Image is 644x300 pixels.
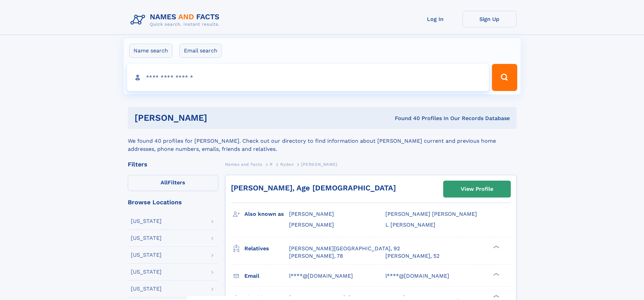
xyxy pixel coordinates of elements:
[128,161,218,167] div: Filters
[244,208,289,220] h3: Also known as
[128,175,218,191] label: Filters
[270,162,273,167] span: R
[492,294,500,298] div: ❯
[301,115,510,122] div: Found 40 Profiles In Our Records Database
[131,218,162,224] div: [US_STATE]
[131,235,162,241] div: [US_STATE]
[129,44,172,58] label: Name search
[385,222,435,228] span: L [PERSON_NAME]
[289,252,343,260] a: [PERSON_NAME], 78
[289,245,400,252] a: [PERSON_NAME][GEOGRAPHIC_DATA], 92
[180,44,222,58] label: Email search
[128,11,225,29] img: Logo Names and Facts
[244,243,289,254] h3: Relatives
[280,160,293,168] a: Ryden
[462,11,517,27] a: Sign Up
[492,245,500,249] div: ❯
[461,181,493,197] div: View Profile
[128,199,218,205] div: Browse Locations
[131,252,162,258] div: [US_STATE]
[289,222,334,228] span: [PERSON_NAME]
[492,272,500,276] div: ❯
[127,64,489,91] input: search input
[231,184,396,192] a: [PERSON_NAME], Age [DEMOGRAPHIC_DATA]
[128,129,517,153] div: We found 40 profiles for [PERSON_NAME]. Check out our directory to find information about [PERSON...
[385,252,439,260] a: [PERSON_NAME], 52
[131,269,162,275] div: [US_STATE]
[280,162,293,167] span: Ryden
[408,11,462,27] a: Log In
[244,270,289,282] h3: Email
[289,211,334,217] span: [PERSON_NAME]
[131,286,162,292] div: [US_STATE]
[444,181,510,197] a: View Profile
[135,114,301,122] h1: [PERSON_NAME]
[385,211,477,217] span: [PERSON_NAME] [PERSON_NAME]
[492,64,517,91] button: Search Button
[225,160,262,168] a: Names and Facts
[161,179,168,186] span: All
[270,160,273,168] a: R
[301,162,337,167] span: [PERSON_NAME]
